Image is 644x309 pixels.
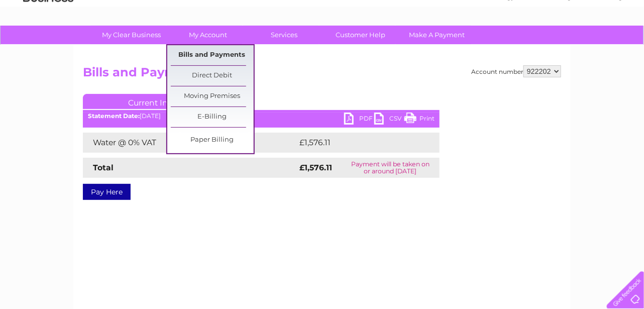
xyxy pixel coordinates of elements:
[93,163,114,172] strong: Total
[492,43,514,50] a: Energy
[557,43,571,50] a: Blog
[83,133,297,153] td: Water @ 0% VAT
[171,86,254,107] a: Moving Premises
[85,6,560,49] div: Clear Business is a trading name of Verastar Limited (registered in [GEOGRAPHIC_DATA] No. 3667643...
[396,26,479,44] a: Make A Payment
[90,26,173,44] a: My Clear Business
[471,65,561,77] div: Account number
[341,158,440,178] td: Payment will be taken on or around [DATE]
[83,94,234,109] a: Current Invoice
[611,43,634,50] a: Log out
[167,26,250,44] a: My Account
[83,113,440,120] div: [DATE]
[319,26,402,44] a: Customer Help
[171,45,254,65] a: Bills and Payments
[299,163,332,172] strong: £1,576.11
[171,66,254,86] a: Direct Debit
[171,107,254,127] a: E-Billing
[520,43,551,50] a: Telecoms
[577,43,602,50] a: Contact
[83,184,131,200] a: Pay Here
[243,26,326,44] a: Services
[23,26,74,57] img: logo.png
[467,43,486,50] a: Water
[171,130,254,150] a: Paper Billing
[455,5,524,18] a: 0333 014 3131
[83,65,561,84] h2: Bills and Payments
[88,112,140,120] b: Statement Date:
[404,113,435,127] a: Print
[344,113,374,127] a: PDF
[374,113,404,127] a: CSV
[297,133,422,153] td: £1,576.11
